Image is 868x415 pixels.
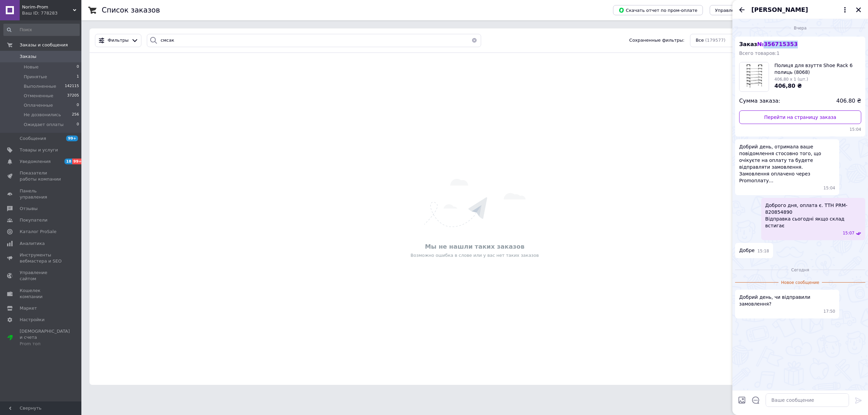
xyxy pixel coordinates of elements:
span: 37205 [67,93,79,99]
span: Заказы и сообщения [20,42,68,48]
span: 406.80 ₴ [836,97,861,105]
span: 18 [64,159,72,164]
span: Товары и услуги [20,147,58,153]
span: Показатели работы компании [20,170,63,182]
h1: Список заказов [102,6,160,14]
span: Инструменты вебмастера и SEO [20,252,63,264]
span: Аналитика [20,241,45,247]
span: Управление статусами [715,8,768,13]
span: 1 [77,74,79,80]
span: Всего товаров: 1 [739,50,780,56]
span: [DEMOGRAPHIC_DATA] и счета [20,328,70,347]
div: 11.08.2025 [735,24,865,31]
span: Принятые [24,74,47,80]
span: Настройки [20,317,44,323]
span: Отзывы [20,206,38,212]
span: Вчера [791,25,809,31]
span: Не дозвонились [24,112,61,118]
button: Очистить [468,34,481,47]
div: Ваш ID: 778283 [22,10,81,16]
span: Заказы [20,54,36,60]
span: Сохраненные фильтры: [629,37,685,44]
div: 12.08.2025 [735,266,865,273]
span: Norim-Prom [22,4,73,10]
a: Перейти на страницу заказа [739,110,861,124]
span: Оплаченные [24,102,53,108]
span: Полиця для взуття Shoe Rack 6 полиць (8068) [774,62,861,76]
div: Возможно ошибка в слове или у вас нет таких заказов [93,252,856,258]
span: Маркет [20,305,37,311]
span: Покупатели [20,217,47,223]
span: Добрий день, отримала ваше повідомлення стосовно того, що очікуєте на оплату та будете відправлят... [739,143,835,184]
span: Управление сайтом [20,270,63,282]
span: Фильтры [108,37,129,44]
span: Сообщения [20,136,46,142]
span: 406,80 x 1 (шт.) [774,77,808,82]
img: 4291179215_w160_h160_politsya-dlya-vzuttya.jpg [739,62,769,91]
div: Мы не нашли таких заказов [93,242,856,251]
span: 99+ [72,159,83,164]
span: Панель управления [20,188,63,200]
input: Поиск [3,24,80,36]
span: 406,80 ₴ [774,83,802,89]
span: Кошелек компании [20,288,63,300]
span: Добре [739,247,755,254]
span: Добрий день, чи відправили замовлення? [739,294,835,307]
span: 15:04 11.08.2025 [739,127,861,132]
span: [PERSON_NAME] [751,5,808,14]
button: Назад [738,6,746,14]
span: Все [696,37,704,44]
span: Ожидает оплаты [24,122,64,128]
span: Скачать отчет по пром-оплате [618,7,697,13]
span: Сумма заказа: [739,97,780,105]
span: 256 [72,112,79,118]
span: Уведомления [20,159,51,165]
span: 142115 [65,83,79,89]
span: 15:04 11.08.2025 [824,185,835,191]
input: Поиск по номеру заказа, ФИО покупателя, номеру телефона, Email, номеру накладной [147,34,481,47]
button: Скачать отчет по пром-оплате [613,5,703,15]
span: 0 [77,122,79,128]
span: Отмененные [24,93,53,99]
span: Новые [24,64,39,70]
button: Управление статусами [710,5,774,15]
span: Заказ [739,41,798,47]
span: Сегодня [789,267,812,273]
span: 17:50 12.08.2025 [824,309,835,314]
span: 15:07 11.08.2025 [843,230,854,236]
button: Закрыть [854,6,863,14]
button: Открыть шаблоны ответов [751,396,760,404]
div: Prom топ [20,341,70,347]
span: Новое сообщение [778,280,822,286]
img: Ничего не найдено [424,179,526,227]
button: [PERSON_NAME] [751,5,849,14]
span: Выполненные [24,83,56,89]
span: 0 [77,64,79,70]
span: 99+ [66,136,78,141]
span: 15:18 11.08.2025 [757,248,769,254]
span: Доброго дня, оплата є. ТТН PRM-820854890 Відправка сьогодні якщо склад встигає [765,202,861,229]
span: (179577) [705,38,726,43]
span: 0 [77,102,79,108]
span: Каталог ProSale [20,229,56,235]
span: № 356715353 [757,41,797,47]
